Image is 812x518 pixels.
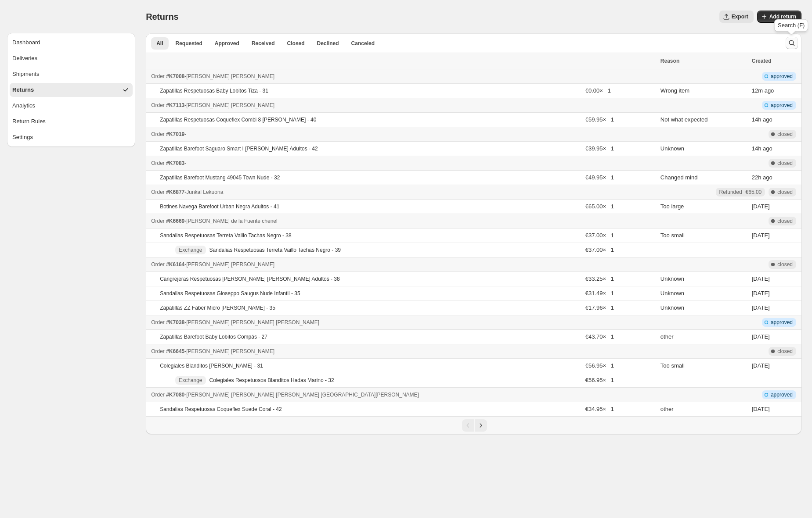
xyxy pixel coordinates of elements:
button: Dashboard [10,36,133,50]
span: €49.95 × 1 [585,174,614,181]
span: #K7083 [166,160,184,166]
p: Colegiales Blanditos [PERSON_NAME] - 31 [160,362,263,369]
span: Add return [769,13,796,20]
td: ago [749,113,801,127]
span: Export [732,13,748,20]
nav: Pagination [146,416,801,434]
p: Colegiales Respetuosos Blanditos Hadas Marino - 32 [209,377,334,384]
p: Sandalias Respetuosas Terreta Vaillo Tachas Negro - 39 [209,246,341,254]
div: Analytics [12,101,35,110]
p: Sandalias Respetuosas Coqueflex Suede Coral - 42 [160,406,282,413]
p: Zapatillas Respetuosas Baby Lobitos Tiza - 31 [160,87,268,94]
button: Returns [10,83,133,97]
div: - [151,101,655,110]
span: €34.95 × 1 [585,406,614,412]
span: [PERSON_NAME] [PERSON_NAME] [186,73,274,79]
td: Wrong item [658,84,749,98]
span: Order [151,261,165,268]
button: Add return [757,11,801,23]
span: €33.25 × 1 [585,275,614,282]
span: Order [151,102,165,108]
time: Tuesday, September 2, 2025 at 5:16:37 PM [752,203,770,210]
span: Junkal Lekuona [186,189,223,195]
time: Monday, September 15, 2025 at 3:46:27 PM [752,333,770,340]
span: [PERSON_NAME] [PERSON_NAME] [186,348,274,354]
button: Next [475,419,487,432]
span: closed [777,131,793,138]
div: - [151,347,655,356]
time: Tuesday, September 16, 2025 at 12:21:45 PM [752,174,761,181]
span: Approved [215,40,239,47]
span: €59.95 × 1 [585,116,614,123]
span: Order [151,160,165,166]
p: Cangrejeras Respetuosas [PERSON_NAME] [PERSON_NAME] Adultos - 38 [160,275,340,282]
span: [PERSON_NAME] [PERSON_NAME] [PERSON_NAME] [186,319,319,325]
span: #K7008 [166,73,184,79]
p: Sandalias Respetuosas Gioseppo Saugus Nude Infantil - 35 [160,290,300,297]
span: Canceled [351,40,375,47]
span: #K6164 [166,261,184,268]
span: Returns [146,12,178,21]
span: closed [777,261,793,268]
span: All [156,40,163,47]
span: #K7019 [166,131,184,137]
div: - [151,217,655,225]
p: Sandalias Respetuosas Terreta Vaillo Tachas Negro - 38 [160,232,292,239]
span: #K7080 [166,392,184,398]
time: Tuesday, September 16, 2025 at 8:08:43 AM [752,304,770,311]
td: ago [749,142,801,156]
td: other [658,402,749,417]
span: €43.70 × 1 [585,333,614,340]
button: Return Rules [10,114,133,129]
span: closed [777,189,793,196]
span: #K7113 [166,102,184,108]
span: approved [771,73,793,80]
span: #K6669 [166,218,184,224]
span: approved [771,102,793,109]
button: Shipments [10,67,133,81]
td: Too small [658,359,749,373]
div: Dashboard [12,38,40,47]
span: Order [151,348,165,354]
td: Changed mind [658,171,749,185]
span: approved [771,319,793,326]
span: Order [151,189,165,195]
span: closed [777,160,793,167]
time: Monday, September 15, 2025 at 8:50:38 AM [752,406,770,412]
td: Too large [658,200,749,214]
span: [PERSON_NAME] de la Fuente chenel [186,218,277,224]
span: [PERSON_NAME] [PERSON_NAME] [PERSON_NAME] [GEOGRAPHIC_DATA][PERSON_NAME] [186,392,419,398]
span: Declined [317,40,339,47]
span: €37.00 × 1 [585,232,614,239]
span: €65.00 [746,189,762,196]
td: ago [749,84,801,98]
div: Shipments [12,70,39,79]
span: €56.95 × 1 [585,362,614,369]
time: Tuesday, September 16, 2025 at 8:14:00 PM [752,116,761,123]
span: #K7038 [166,319,184,325]
td: Not what expected [658,113,749,127]
p: Botines Navega Barefoot Urban Negra Adultos - 41 [160,203,279,210]
span: closed [777,218,793,225]
button: Settings [10,130,133,144]
span: Order [151,131,165,137]
span: €31.49 × 1 [585,290,614,297]
div: - [151,130,655,139]
span: Order [151,319,165,325]
div: - [151,159,655,168]
p: Zapatillas Respetuosas Coqueflex Combi 8 [PERSON_NAME] - 40 [160,116,316,123]
div: - [151,188,655,196]
div: - [151,260,655,269]
span: Created [752,58,772,64]
button: Search and filter results [786,37,798,49]
td: other [658,330,749,344]
div: Deliveries [12,54,37,63]
span: Exchange [179,377,202,384]
button: Deliveries [10,51,133,65]
button: Analytics [10,99,133,113]
p: Zapatillas Barefoot Saguaro Smart I [PERSON_NAME] Adultos - 42 [160,145,318,152]
span: #K6645 [166,348,184,354]
span: €17.96 × 1 [585,304,614,311]
span: Exchange [179,246,202,254]
time: Tuesday, September 16, 2025 at 8:08:43 AM [752,290,770,297]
